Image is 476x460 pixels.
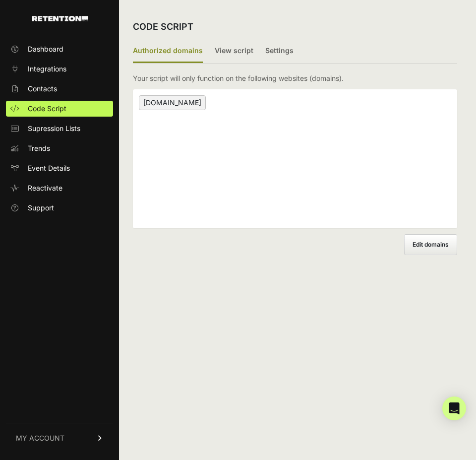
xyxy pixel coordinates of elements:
span: Supression Lists [28,124,80,133]
span: Integrations [28,64,66,74]
span: Event Details [28,163,70,173]
span: Code Script [28,104,66,114]
label: Authorized domains [133,40,203,63]
span: Trends [28,143,50,153]
span: Dashboard [28,44,63,54]
a: Trends [6,140,113,156]
label: Settings [265,40,294,63]
a: Integrations [6,61,113,77]
h2: CODE SCRIPT [133,20,193,34]
a: Support [6,200,113,216]
img: Retention.com [32,16,88,21]
span: [DOMAIN_NAME] [139,95,206,110]
label: View script [215,40,253,63]
a: Contacts [6,81,113,97]
span: Edit domains [413,241,449,248]
span: Support [28,203,54,213]
span: Reactivate [28,183,62,193]
p: Your script will only function on the following websites (domains). [133,73,344,83]
a: Reactivate [6,180,113,196]
a: Code Script [6,101,113,117]
a: Dashboard [6,41,113,57]
span: MY ACCOUNT [16,433,64,443]
div: Open Intercom Messenger [442,396,466,420]
span: Contacts [28,84,57,94]
a: Supression Lists [6,121,113,136]
a: Event Details [6,160,113,176]
a: MY ACCOUNT [6,423,113,453]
